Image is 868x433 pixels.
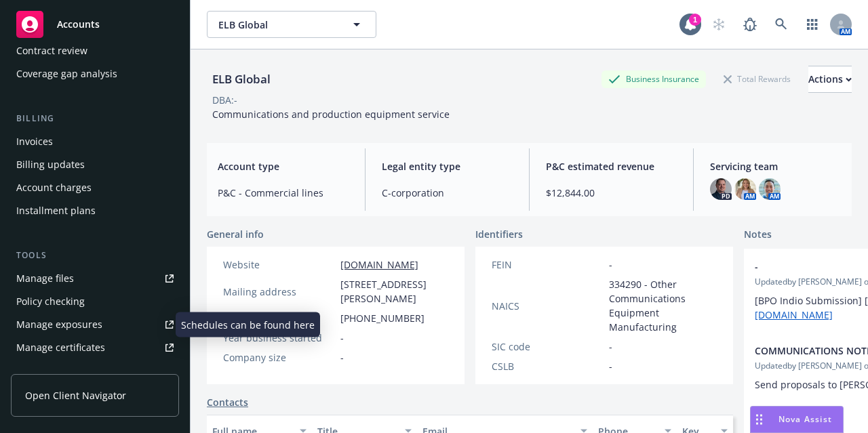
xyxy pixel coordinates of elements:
[218,18,336,32] span: ELB Global
[717,70,797,87] div: Total Rewards
[16,268,74,289] div: Manage files
[207,227,264,241] span: General info
[11,177,179,199] a: Account charges
[11,200,179,222] a: Installment plans
[609,359,612,373] span: -
[207,395,248,409] a: Contacts
[11,291,179,312] a: Policy checking
[25,388,126,403] span: Open Client Navigator
[609,339,612,354] span: -
[218,186,349,200] span: P&C - Commercial lines
[340,277,448,306] span: [STREET_ADDRESS][PERSON_NAME]
[492,339,604,354] div: SIC code
[11,5,179,43] a: Accounts
[751,407,768,432] div: Drag to move
[223,257,335,272] div: Website
[11,314,179,335] a: Manage exposures
[16,314,102,335] div: Manage exposures
[11,112,179,125] div: Billing
[734,178,756,200] img: photo
[223,331,335,345] div: Year business started
[750,406,844,433] button: Nova Assist
[475,227,523,241] span: Identifiers
[16,131,53,152] div: Invoices
[11,337,179,358] a: Manage certificates
[212,108,450,121] span: Communications and production equipment service
[492,257,604,272] div: FEIN
[609,277,717,334] span: 334290 - Other Communications Equipment Manufacturing
[11,40,179,62] a: Contract review
[744,227,772,243] span: Notes
[223,311,335,325] div: Phone number
[759,178,781,200] img: photo
[11,131,179,152] a: Invoices
[11,268,179,289] a: Manage files
[11,360,179,382] a: Manage claims
[340,311,425,325] span: [PHONE_NUMBER]
[601,70,706,87] div: Business Insurance
[16,154,85,176] div: Billing updates
[710,159,841,173] span: Servicing team
[340,331,344,345] span: -
[16,63,117,85] div: Coverage gap analysis
[340,258,418,271] a: [DOMAIN_NAME]
[492,299,604,313] div: NAICS
[609,257,612,272] span: -
[16,360,85,382] div: Manage claims
[710,178,732,200] img: photo
[212,93,237,107] div: DBA: -
[382,159,513,173] span: Legal entity type
[808,66,852,93] button: Actions
[546,159,677,173] span: P&C estimated revenue
[207,11,376,38] button: ELB Global
[382,186,513,200] span: C-corporation
[16,200,96,222] div: Installment plans
[778,413,832,425] span: Nova Assist
[768,11,795,38] a: Search
[218,159,349,173] span: Account type
[16,177,92,199] div: Account charges
[223,285,335,299] div: Mailing address
[705,11,732,38] a: Start snowing
[16,291,85,312] div: Policy checking
[11,249,179,262] div: Tools
[799,11,826,38] a: Switch app
[689,14,701,26] div: 1
[492,359,604,373] div: CSLB
[340,350,344,365] span: -
[223,350,335,365] div: Company size
[11,154,179,176] a: Billing updates
[16,337,105,358] div: Manage certificates
[16,40,87,62] div: Contract review
[546,186,677,200] span: $12,844.00
[207,70,276,88] div: ELB Global
[57,19,100,30] span: Accounts
[11,63,179,85] a: Coverage gap analysis
[808,66,852,92] div: Actions
[736,11,764,38] a: Report a Bug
